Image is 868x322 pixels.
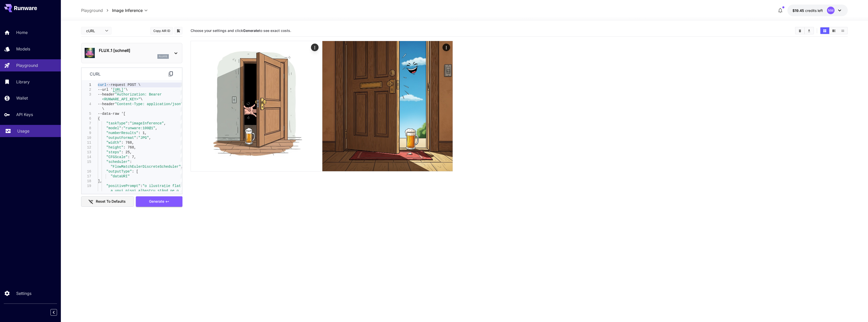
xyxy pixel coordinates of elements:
span: : 768, [123,145,136,149]
a: Playground [81,7,103,13]
div: 7 [82,121,91,126]
div: 16 [82,169,91,174]
div: NM [827,7,835,14]
p: Library [16,79,30,85]
button: Collapse sidebar [50,309,57,316]
div: 3 [82,92,91,97]
span: --header [98,92,115,97]
span: "positivePrompt" [106,184,140,188]
span: "steps" [106,150,121,154]
span: , [155,126,157,130]
span: \ [140,97,142,101]
p: curl [90,71,101,77]
nav: breadcrumb [81,7,112,13]
span: "runware:100@1" [123,126,155,130]
span: "outputFormat" [106,136,136,140]
div: Actions [442,44,450,51]
span: : [130,160,132,164]
p: FLUX.1 [schnell] [99,47,169,53]
button: Clear Images [796,27,804,34]
span: : [121,126,123,130]
span: "outputType" [106,169,132,174]
button: $19.4456NM [787,5,848,16]
p: API Keys [16,111,33,118]
div: 19 [82,184,91,188]
div: 8 [82,126,91,131]
div: 11 [82,140,91,145]
span: a unui pisoi albastru stând pe o [110,189,179,193]
button: Generate [136,196,182,207]
div: Clear ImagesDownload All [795,27,814,34]
span: "CFGScale" [106,155,127,159]
span: $19.45 [792,8,805,13]
span: "Authorization: Bearer [115,92,162,97]
span: : [140,184,142,188]
div: 1 [82,83,91,87]
span: "dataURI" [110,174,130,178]
span: , [149,136,151,140]
div: 14 [82,155,91,160]
span: : 768, [121,141,134,145]
span: "FlowMatchEulerDiscreteScheduler" [110,165,181,169]
div: 18 [82,179,91,184]
div: Show images in grid viewShow images in video viewShow images in list view [820,27,848,34]
div: 12 [82,145,91,150]
p: Wallet [16,95,28,101]
div: 17 [82,174,91,179]
span: : 25, [121,150,132,154]
div: 10 [82,136,91,140]
p: flux1s [159,55,167,58]
p: Playground [16,62,38,68]
button: Show images in list view [838,27,847,34]
span: \ [125,88,127,92]
span: , [164,121,166,125]
span: <RUNWARE_API_KEY>" [102,97,140,101]
span: "JPG" [138,136,149,140]
span: : [ [132,169,138,174]
span: --url ' [98,88,113,92]
span: "numberResults" [106,131,138,135]
div: FLUX.1 [schnell]flux1s [85,45,179,61]
button: Copy AIR ID [150,27,173,34]
span: "taskType" [106,121,127,125]
span: cURL [86,28,102,33]
button: Show images in grid view [820,27,829,34]
p: Models [16,46,30,52]
span: ' [123,88,125,92]
div: 2 [82,87,91,92]
div: 15 [82,160,91,164]
span: "scheduler" [106,160,130,164]
span: \ [102,107,104,111]
p: Home [16,29,28,35]
div: Collapse sidebar [54,308,61,317]
p: Settings [16,290,31,296]
span: Generate [149,198,164,205]
span: Image Inference [112,7,143,13]
button: Add to library [176,28,181,34]
button: Show images in video view [829,27,838,34]
span: "height" [106,145,123,149]
span: "Content-Type: application/json" [115,102,183,106]
span: "model" [106,126,121,130]
span: : [127,121,130,125]
span: --request POST \ [106,83,140,87]
span: : 7, [127,155,136,159]
div: $19.4456 [792,8,823,13]
div: 9 [82,131,91,136]
p: Usage [17,128,29,134]
button: Reset to defaults [81,196,134,207]
span: : [136,136,138,140]
span: --header [98,102,115,106]
div: 5 [82,111,91,116]
span: "width" [106,141,121,145]
span: ], [98,179,102,183]
b: Generate [243,28,259,33]
span: curl [98,83,106,87]
img: 9k= [191,41,321,171]
span: credits left [805,8,823,13]
div: Actions [311,44,319,51]
span: --data-raw '[ [98,112,125,116]
span: [URL] [113,88,123,92]
button: Download All [805,27,814,34]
